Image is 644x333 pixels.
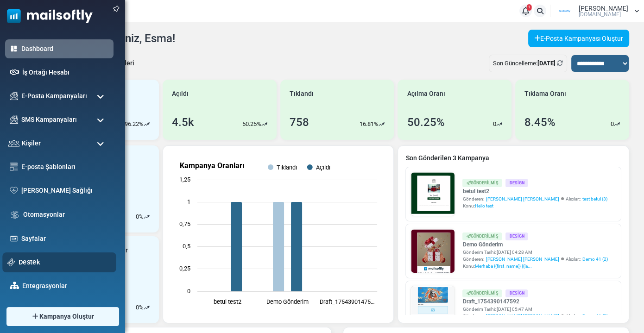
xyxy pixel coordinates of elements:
text: Tıklandı [277,164,297,171]
span: Hello test [474,203,493,208]
img: User Logo [553,4,576,18]
div: Gönderen: Alıcılar:: [462,313,607,320]
img: domain-health-icon.svg [10,187,18,194]
a: test betul (3) [582,195,607,202]
text: Demo Gönderim [266,298,308,305]
div: Gönderilmiş [462,179,502,187]
text: 0,25 [179,265,190,272]
div: Konu: [462,202,607,209]
div: Gönderim Tarihi: [DATE] 05:47 AM [462,306,607,313]
a: Otomasyonlar [23,210,109,220]
text: 1,25 [179,176,190,183]
span: [PERSON_NAME] [PERSON_NAME] [486,195,559,202]
a: E-posta Şablonları [21,162,109,172]
a: Dashboard [21,44,109,54]
text: Kampanya Oranları [180,161,244,170]
img: landing_pages.svg [10,234,18,243]
p: 16.81% [360,119,379,129]
span: Tıklama Oranı [524,89,566,99]
div: Gönderen: Alıcılar:: [462,256,607,263]
a: User Logo [PERSON_NAME] [DOMAIN_NAME] [553,4,639,18]
div: 4.5k [172,114,194,131]
span: Açılma Oranı [407,89,445,99]
svg: Kampanya Oranları [170,153,386,315]
div: % [136,303,150,312]
a: Demo Gönderim [462,240,607,249]
span: [PERSON_NAME] [579,5,628,12]
span: E-Posta Kampanyaları [21,91,87,101]
a: Sayfalar [21,234,109,244]
div: Design [505,289,528,297]
span: Kişiler [22,138,41,148]
img: campaigns-icon.png [10,115,18,124]
img: workflow.svg [10,209,20,220]
div: Konu: [462,263,607,270]
p: 50.25% [242,119,261,129]
p: 0 [136,212,139,221]
div: Gönderen: Alıcılar:: [462,195,607,202]
span: Tıklandı [290,89,314,99]
b: [DATE] [537,60,556,67]
img: email-templates-icon.svg [10,163,18,171]
img: support-icon.svg [7,258,15,266]
a: Entegrasyonlar [22,281,109,291]
text: Açıldı [316,164,330,171]
text: 0,5 [183,243,190,250]
div: 758 [290,114,309,131]
p: 0 [493,119,496,129]
p: 0 [136,303,139,312]
text: 0,75 [179,220,190,227]
p: 96.22% [125,119,144,129]
div: Gönderilmiş [462,289,502,297]
a: betul test2 [462,187,607,195]
a: Demo 41 (2) [582,256,607,263]
span: [PERSON_NAME] [PERSON_NAME] [486,313,559,320]
span: Açıldı [172,89,189,99]
a: Demo 41 (2) [582,313,607,320]
a: İş Ortağı Hesabı [22,68,109,77]
a: Refresh Stats [557,60,563,67]
a: Son Gönderilen 3 Kampanya [405,153,621,163]
a: E-Posta Kampanyası Oluştur [528,30,629,47]
text: 1 [187,198,190,205]
text: 0 [187,288,190,295]
img: contacts-icon.svg [8,140,19,146]
div: 50.25% [407,114,444,131]
span: Kampanya Oluştur [39,312,94,321]
a: [PERSON_NAME] Sağlığı [21,186,109,195]
div: 8.45% [524,114,556,131]
a: Draft_1754390147592 [462,297,607,306]
img: dashboard-icon-active.svg [10,44,18,53]
div: Gönderim Tarihi: [DATE] 04:28 AM [462,249,607,256]
div: Design [505,232,528,240]
img: campaigns-icon.png [10,92,18,100]
text: Draft_17543901475… [320,298,375,305]
span: 1 [527,4,532,11]
div: Gönderilmiş [462,232,502,240]
div: Design [505,179,528,187]
span: [DOMAIN_NAME] [579,12,621,17]
span: Merhaba {(first_name)} {(la... [474,264,531,269]
span: SMS Kampanyaları [21,115,77,125]
div: Son Güncelleme: [489,55,567,72]
text: betul test2 [213,298,241,305]
span: [PERSON_NAME] [PERSON_NAME] [486,256,559,263]
div: % [136,212,150,221]
a: Destek [19,257,111,267]
a: 1 [519,5,532,17]
p: 0 [611,119,614,129]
